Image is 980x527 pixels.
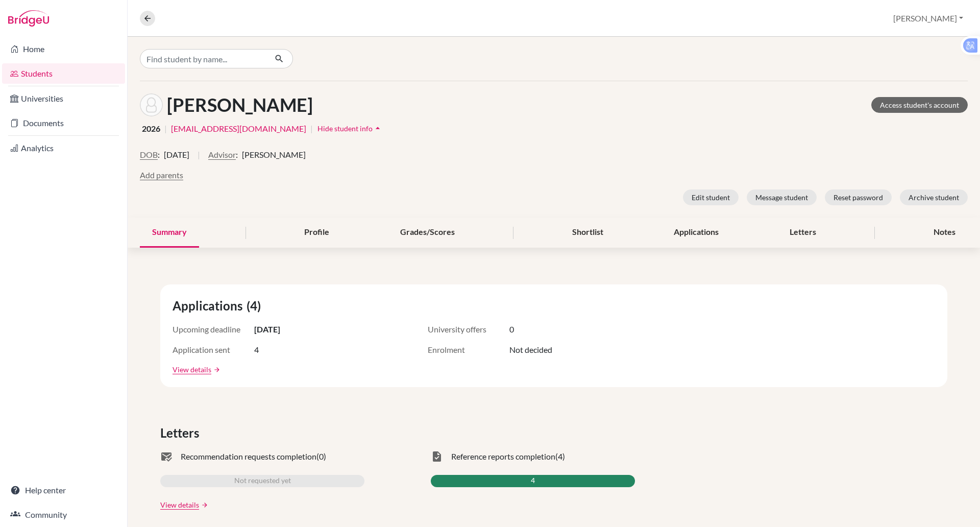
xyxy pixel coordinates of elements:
input: Find student by name... [140,49,266,68]
img: Bridge-U [8,10,49,27]
a: View details [173,364,211,375]
span: Hide student info [317,124,373,133]
div: Shortlist [560,218,616,248]
span: (4) [247,297,265,315]
h1: [PERSON_NAME] [167,94,313,116]
button: Add parents [140,169,183,181]
a: Universities [2,88,125,109]
div: Profile [292,218,341,248]
a: arrow_forward [199,501,208,509]
a: Documents [2,113,125,133]
i: arrow_drop_up [373,123,383,133]
span: Enrolment [428,344,509,356]
span: (4) [555,450,565,463]
span: Not decided [509,344,552,356]
span: [PERSON_NAME] [242,149,306,161]
span: Reference reports completion [451,450,555,463]
span: [DATE] [164,149,189,161]
button: Reset password [825,189,892,205]
img: EunBin Lee's avatar [140,93,163,116]
span: task [431,450,443,463]
a: Students [2,63,125,84]
button: Edit student [683,189,739,205]
div: Notes [921,218,968,248]
button: DOB [140,149,158,161]
span: 4 [254,344,259,356]
span: : [236,149,238,161]
a: Community [2,505,125,525]
span: University offers [428,323,509,336]
span: | [198,149,200,169]
button: [PERSON_NAME] [889,9,968,28]
span: mark_email_read [160,450,173,463]
span: Letters [160,424,203,442]
span: 0 [509,323,514,336]
span: : [158,149,160,161]
a: Access student's account [871,97,968,113]
span: Recommendation requests completion [181,450,316,463]
a: Help center [2,480,125,500]
span: [DATE] [254,323,280,336]
span: Application sent [173,344,254,356]
span: Not requested yet [234,475,291,487]
div: Applications [661,218,731,248]
button: Archive student [900,189,968,205]
span: | [164,123,167,135]
div: Grades/Scores [388,218,467,248]
span: | [310,123,313,135]
span: Upcoming deadline [173,323,254,336]
span: 4 [531,475,535,487]
span: 2026 [142,123,160,135]
div: Summary [140,218,199,248]
button: Hide student infoarrow_drop_up [317,121,383,136]
a: View details [160,499,199,510]
a: arrow_forward [211,366,220,373]
button: Advisor [208,149,236,161]
button: Message student [747,189,817,205]
a: Analytics [2,138,125,158]
a: [EMAIL_ADDRESS][DOMAIN_NAME] [171,123,306,135]
a: Home [2,39,125,59]
span: (0) [316,450,326,463]
div: Letters [777,218,828,248]
span: Applications [173,297,247,315]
